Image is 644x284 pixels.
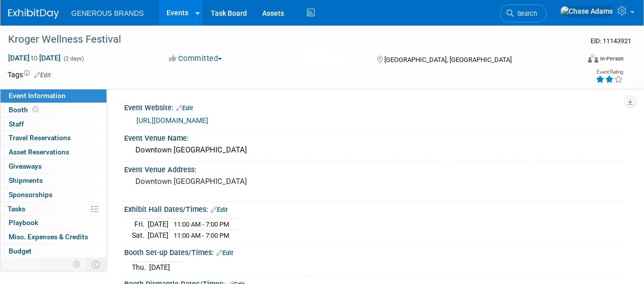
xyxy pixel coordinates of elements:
td: Tags [8,70,51,80]
span: Playbook [9,218,38,227]
span: Booth not reserved yet [31,106,40,113]
img: Format-Inperson.png [588,54,598,62]
span: Asset Reservations [9,148,69,156]
td: Sat. [132,230,148,241]
a: Playbook [1,216,106,230]
span: Tasks [8,205,25,213]
a: Travel Reservations [1,131,106,145]
div: Booth Set-up Dates/Times: [124,245,624,258]
pre: Downtown [GEOGRAPHIC_DATA] [135,177,321,186]
span: Giveaways [9,162,42,170]
td: Personalize Event Tab Strip [68,258,86,271]
span: Budget [9,247,32,255]
span: Staff [9,120,24,128]
div: Downtown [GEOGRAPHIC_DATA] [132,142,616,158]
span: Travel Reservations [9,134,71,142]
a: Asset Reservations [1,145,106,159]
span: Sponsorships [9,191,52,199]
a: Sponsorships [1,188,106,202]
div: Kroger Wellness Festival [5,30,571,49]
span: Booth [9,106,40,114]
span: [GEOGRAPHIC_DATA], [GEOGRAPHIC_DATA] [384,56,512,64]
span: Misc. Expenses & Credits [9,233,88,241]
div: Event Rating [596,70,623,75]
td: [DATE] [149,262,170,273]
a: Giveaways [1,160,106,173]
a: Staff [1,117,106,131]
img: ExhibitDay [8,9,59,19]
td: Fri. [132,219,148,230]
a: Edit [176,105,193,112]
a: Search [500,5,547,22]
a: Edit [216,249,233,257]
a: [URL][DOMAIN_NAME] [136,116,208,124]
div: Exhibit Hall Dates/Times: [124,202,624,215]
a: Budget [1,244,106,258]
div: Event Venue Address: [124,162,624,175]
td: Toggle Event Tabs [86,258,107,271]
div: Event Venue Name: [124,131,624,143]
span: 11:00 AM - 7:00 PM [174,220,229,228]
span: Search [514,10,537,17]
span: [DATE] [DATE] [8,53,61,62]
span: 11:00 AM - 7:00 PM [174,232,229,239]
a: Misc. Expenses & Credits [1,230,106,244]
td: Thu. [132,262,149,273]
div: Event Format [534,53,624,68]
span: Shipments [9,176,43,184]
a: Booth [1,103,106,117]
a: Edit [211,206,228,213]
a: Event Information [1,89,106,103]
div: In-Person [600,55,624,62]
span: GENEROUS BRANDS [71,9,144,17]
td: [DATE] [148,230,169,241]
span: Event ID: 11143921 [591,37,631,45]
a: Tasks [1,202,106,216]
span: (2 days) [63,55,84,62]
a: Edit [34,72,51,79]
button: Committed [165,53,226,64]
span: to [30,54,39,62]
img: Chase Adams [560,6,613,17]
span: Event Information [9,91,66,100]
div: Event Website: [124,100,624,113]
td: [DATE] [148,219,169,230]
a: Shipments [1,174,106,187]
